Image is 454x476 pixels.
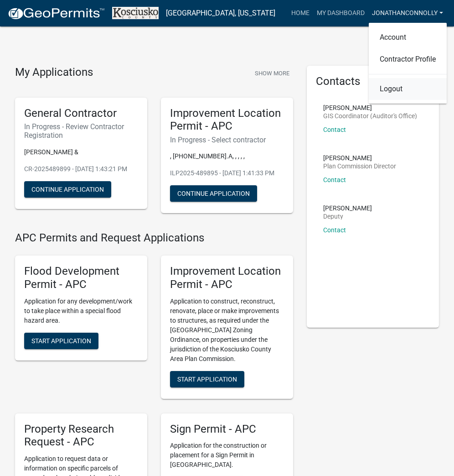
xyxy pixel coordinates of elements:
h5: Flood Development Permit - APC [24,265,138,291]
h6: In Progress - Review Contractor Registration [24,122,138,140]
h5: General Contractor [24,107,138,120]
a: JONATHANCONNOLLY [368,5,447,22]
p: GIS Coordinator (Auditor's Office) [323,113,417,119]
p: [PERSON_NAME] [323,155,396,161]
a: Home [288,5,313,22]
p: Plan Commission Director [323,163,396,169]
p: Application to construct, reconstruct, renovate, place or make improvements to structures, as req... [170,297,284,364]
h5: Sign Permit - APC [170,423,284,436]
a: Contact [323,126,346,133]
h5: Contacts [316,75,430,88]
h4: My Applications [15,66,93,79]
h5: Property Research Request - APC [24,423,138,449]
p: [PERSON_NAME] & [24,147,138,157]
h5: Improvement Location Permit - APC [170,265,284,291]
p: Application for the construction or placement for a Sign Permit in [GEOGRAPHIC_DATA]. [170,441,284,470]
span: Start Application [177,375,237,382]
div: JONATHANCONNOLLY [369,23,447,104]
button: Continue Application [170,185,257,202]
p: Application for any development/work to take place within a special flood hazard area. [24,297,138,325]
button: Start Application [170,371,244,387]
span: Start Application [31,337,91,344]
img: Kosciusko County, Indiana [112,7,159,19]
button: Start Application [24,333,98,349]
button: Show More [251,66,293,81]
h5: Improvement Location Permit - APC [170,107,284,133]
a: [GEOGRAPHIC_DATA], [US_STATE] [166,5,275,21]
a: Contact [323,176,346,183]
p: CR-2025489899 - [DATE] 1:43:21 PM [24,164,138,174]
h6: In Progress - Select contractor [170,136,284,144]
a: Contractor Profile [369,48,447,70]
p: , [PHONE_NUMBER].A, , , , , [170,152,284,161]
p: ILP2025-489895 - [DATE] 1:41:33 PM [170,168,284,178]
p: Deputy [323,213,372,220]
a: My Dashboard [313,5,368,22]
a: Logout [369,78,447,100]
p: [PERSON_NAME] [323,205,372,211]
button: Continue Application [24,181,111,198]
a: Contact [323,226,346,234]
p: [PERSON_NAME] [323,105,417,111]
h4: APC Permits and Request Applications [15,231,293,245]
a: Account [369,26,447,48]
